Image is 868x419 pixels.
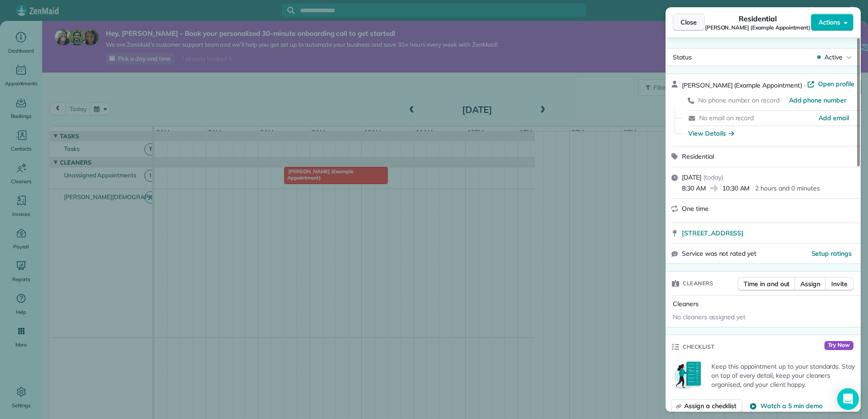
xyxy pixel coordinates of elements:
[744,279,789,288] span: Time in and out
[688,129,734,138] button: View Details
[824,341,853,350] span: Try Now
[673,300,699,308] span: Cleaners
[673,14,705,31] button: Close
[837,388,859,410] div: Open Intercom Messenger
[673,313,745,321] span: No cleaners assigned yet
[682,184,706,193] span: 8:30 AM
[738,277,795,291] button: Time in and out
[802,82,807,89] span: ·
[818,79,855,88] span: Open profile
[824,53,843,62] span: Active
[682,229,744,238] span: [STREET_ADDRESS]
[682,229,855,238] a: [STREET_ADDRESS]
[825,277,853,291] button: Invite
[683,279,713,288] span: Cleaners
[812,249,852,258] button: Setup ratings
[671,399,742,413] button: Assign a checklist
[722,184,750,193] span: 10:30 AM
[705,24,811,31] span: [PERSON_NAME] (Example Appointment)
[789,96,846,105] a: Add phone number
[819,113,849,122] a: Add email
[750,401,822,410] button: Watch a 5 min demo
[684,401,736,410] span: Assign a checklist
[760,401,822,410] span: Watch a 5 min demo
[682,81,802,89] span: [PERSON_NAME] (Example Appointment)
[755,184,819,193] p: 2 hours and 0 minutes
[673,53,692,61] span: Status
[831,279,848,288] span: Invite
[699,114,754,122] span: No email on record
[682,173,701,181] span: [DATE]
[800,279,820,288] span: Assign
[683,342,715,351] span: Checklist
[681,18,697,27] span: Close
[682,205,709,213] span: One time
[819,18,840,27] span: Actions
[682,152,714,161] span: Residential
[703,173,723,181] span: ( today )
[711,362,855,389] p: Keep this appointment up to your standards. Stay on top of every detail, keep your cleaners organ...
[812,249,852,258] span: Setup ratings
[698,96,779,104] span: No phone number on record
[739,13,777,24] span: Residential
[682,249,756,258] span: Service was not rated yet
[807,79,855,88] a: Open profile
[794,277,826,291] button: Assign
